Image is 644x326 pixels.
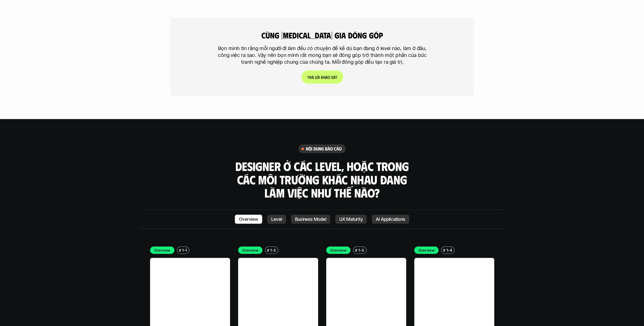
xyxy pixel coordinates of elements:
span: ả [311,75,314,80]
span: h [323,75,325,80]
p: Overview [418,248,435,253]
h6: nội dung báo cáo [306,146,342,152]
p: Bọn mình tin rằng mỗi người đi làm đều có chuyện để kể dù bạn đang ở level nào, làm ở đâu, công v... [215,45,430,66]
a: Business Model [291,215,330,224]
a: AI Applications [372,215,409,224]
h6: # [443,248,445,252]
p: 1-3 [358,248,364,253]
h6: # [355,248,357,252]
p: UX Maturity [339,217,363,222]
span: ờ [316,75,319,80]
span: i [319,75,320,80]
a: Trảlờikhảosát [301,71,343,84]
p: 1-1 [182,248,187,253]
span: r [309,75,311,80]
span: t [335,75,337,80]
p: Level [271,217,282,222]
h6: # [267,248,269,252]
p: Overview [242,248,259,253]
p: Overview [330,248,347,253]
span: ả [325,75,327,80]
a: Level [267,215,286,224]
span: á [333,75,335,80]
h6: # [179,248,181,252]
span: s [331,75,333,80]
span: l [315,75,316,80]
p: Overview [239,217,258,222]
p: Business Model [295,217,326,222]
h3: Designer ở các level, hoặc trong các môi trường khác nhau đang làm việc như thế nào? [234,160,411,200]
a: Overview [235,215,262,224]
p: 1-4 [446,248,452,253]
p: AI Applications [376,217,405,222]
p: Overview [154,248,171,253]
span: k [321,75,323,80]
span: T [307,75,309,80]
span: o [327,75,330,80]
p: 1-2 [270,248,276,253]
a: UX Maturity [335,215,367,224]
h4: cùng [MEDICAL_DATA] gia đóng góp [240,30,404,40]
